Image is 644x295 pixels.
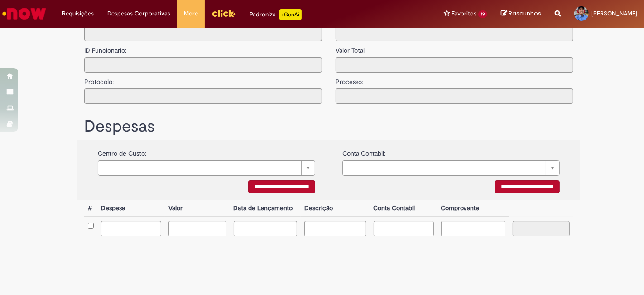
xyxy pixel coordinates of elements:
[84,200,97,217] th: #
[98,144,146,158] label: Centro de Custo:
[165,200,230,217] th: Valor
[1,5,48,23] img: ServiceNow
[591,10,637,17] span: [PERSON_NAME]
[211,6,236,20] img: click_logo_yellow_360x200.png
[97,200,165,217] th: Despesa
[84,41,126,55] label: ID Funcionario:
[452,9,476,18] span: Favoritos
[184,9,198,18] span: More
[84,73,114,86] label: Protocolo:
[509,9,541,18] span: Rascunhos
[301,200,370,217] th: Descrição
[336,73,363,86] label: Processo:
[107,9,170,18] span: Despesas Corporativas
[62,9,94,18] span: Requisições
[370,200,437,217] th: Conta Contabil
[84,118,573,136] h1: Despesas
[230,200,301,217] th: Data de Lançamento
[250,9,302,20] div: Padroniza
[501,10,541,18] a: Rascunhos
[342,160,560,176] a: Limpar campo {0}
[98,160,315,176] a: Limpar campo {0}
[336,41,365,55] label: Valor Total
[342,144,385,158] label: Conta Contabil:
[279,9,302,20] p: +GenAi
[478,10,487,18] span: 19
[437,200,509,217] th: Comprovante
